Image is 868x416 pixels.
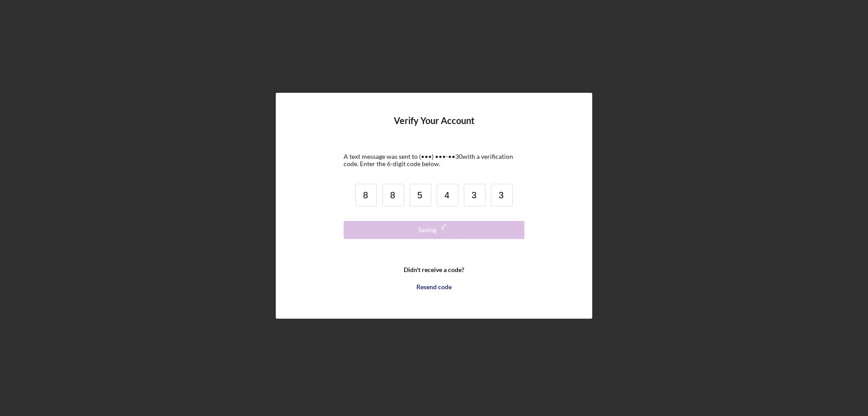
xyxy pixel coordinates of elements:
[394,115,475,139] h4: Verify Your Account
[416,278,452,296] div: Resend code
[344,278,524,296] button: Resend code
[418,221,436,239] div: Saving
[344,221,524,239] button: Saving
[344,153,524,167] div: A text message was sent to (•••) •••-•• 30 with a verification code. Enter the 6-digit code below.
[404,266,464,273] b: Didn't receive a code?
